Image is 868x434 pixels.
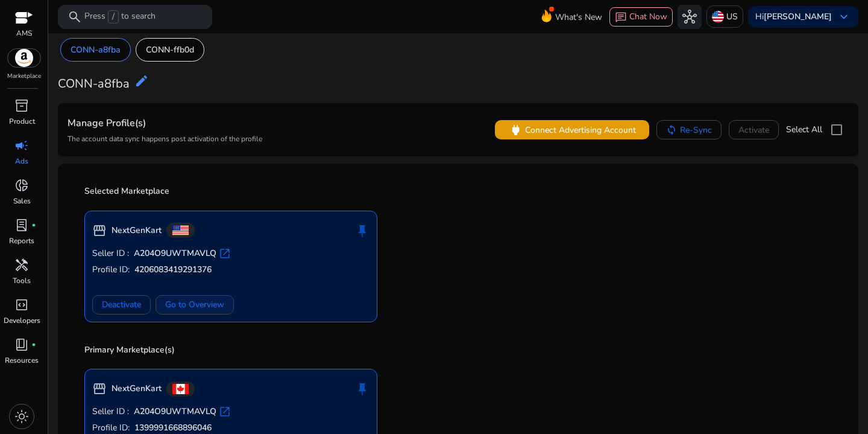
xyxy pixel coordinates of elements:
[509,123,523,137] span: power
[615,11,627,24] span: chat
[629,11,667,22] span: Chat Now
[92,295,151,314] button: Deactivate
[837,10,851,24] span: keyboard_arrow_down
[13,275,31,286] p: Tools
[156,295,234,314] button: Go to Overview
[134,264,212,276] b: 4206083419291376
[14,298,29,312] span: code_blocks
[8,49,40,67] img: amazon.svg
[68,118,262,129] h4: Manage Profile(s)
[219,247,231,260] span: open_in_new
[14,218,29,232] span: lab_profile
[726,6,738,27] p: US
[134,74,149,88] mat-icon: edit
[68,10,82,24] span: search
[656,120,722,139] button: Re-Sync
[219,406,231,418] span: open_in_new
[84,344,839,356] p: Primary Marketplace(s)
[14,178,29,193] span: donut_small
[84,185,839,197] p: Selected Marketplace
[14,138,29,153] span: campaign
[7,72,41,81] p: Marketplace
[680,124,712,136] span: Re-Sync
[92,381,107,396] span: storefront
[14,258,29,272] span: handyman
[4,315,40,326] p: Developers
[5,355,39,366] p: Resources
[609,7,673,27] button: chatChat Now
[146,43,194,56] p: CONN-ffb0d
[15,156,28,167] p: Ads
[134,422,212,434] b: 1399991668896046
[112,225,162,237] b: NextGenKart
[102,298,141,311] span: Deactivate
[58,77,130,91] h3: CONN-a8fba
[9,116,35,127] p: Product
[9,235,34,246] p: Reports
[13,196,31,206] p: Sales
[84,10,156,24] p: Press to search
[134,406,216,418] b: A204O9UWTMAVLQ
[92,223,107,238] span: storefront
[495,120,649,139] button: powerConnect Advertising Account
[786,124,822,136] span: Select All
[712,11,724,23] img: us.svg
[92,264,130,276] span: Profile ID:
[165,298,224,311] span: Go to Overview
[92,247,129,260] span: Seller ID :
[14,337,29,352] span: book_4
[682,10,697,24] span: hub
[92,406,129,418] span: Seller ID :
[14,409,29,424] span: light_mode
[525,124,636,136] span: Connect Advertising Account
[92,422,130,434] span: Profile ID:
[31,342,36,347] span: fiber_manual_record
[666,124,677,135] mat-icon: sync
[134,247,216,260] b: A204O9UWTMAVLQ
[755,13,832,21] p: Hi
[764,11,832,22] b: [PERSON_NAME]
[71,43,121,56] p: CONN-a8fba
[112,383,162,395] b: NextGenKart
[678,5,702,29] button: hub
[108,10,119,24] span: /
[555,7,602,28] span: What's New
[68,134,262,144] p: The account data sync happens post activation of the profile
[15,28,33,39] p: AMS
[14,98,29,113] span: inventory_2
[31,223,36,228] span: fiber_manual_record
